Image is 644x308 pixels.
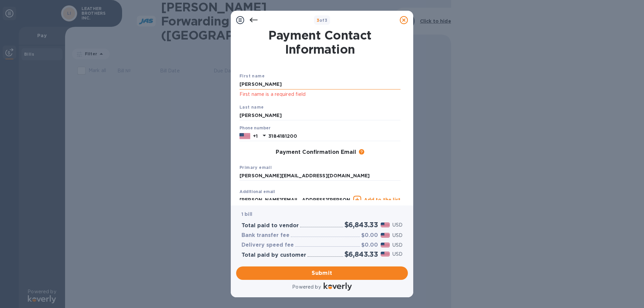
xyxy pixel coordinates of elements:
[392,232,402,239] p: USD
[324,283,352,291] img: Logo
[317,18,328,23] b: of 3
[392,222,402,229] p: USD
[253,133,258,139] p: +1
[392,251,402,258] p: USD
[241,252,306,258] h3: Total paid by customer
[239,165,272,170] b: Primary email
[241,242,294,248] h3: Delivery speed fee
[236,266,408,280] button: Submit
[381,223,390,227] img: USD
[239,79,400,89] input: Enter your first name
[239,90,400,98] p: First name is a required field
[241,232,289,239] h3: Bank transfer fee
[239,28,400,56] h1: Payment Contact Information
[239,132,250,140] img: US
[317,18,319,23] span: 3
[344,250,378,258] h2: $6,843.33
[239,190,275,194] label: Additional email
[364,197,400,202] u: Add to the list
[392,242,402,249] p: USD
[276,149,356,156] h3: Payment Confirmation Email
[361,242,378,248] h3: $0.00
[239,105,264,110] b: Last name
[361,232,378,239] h3: $0.00
[239,73,265,78] b: First name
[381,233,390,238] img: USD
[344,221,378,229] h2: $6,843.33
[381,252,390,256] img: USD
[268,131,400,141] input: Enter your phone number
[241,223,299,229] h3: Total paid to vendor
[241,269,402,277] span: Submit
[239,195,351,205] input: Enter additional email
[239,171,400,181] input: Enter your primary name
[239,126,270,130] label: Phone number
[239,111,400,121] input: Enter your last name
[381,243,390,247] img: USD
[292,284,321,291] p: Powered by
[241,211,252,217] b: 1 bill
